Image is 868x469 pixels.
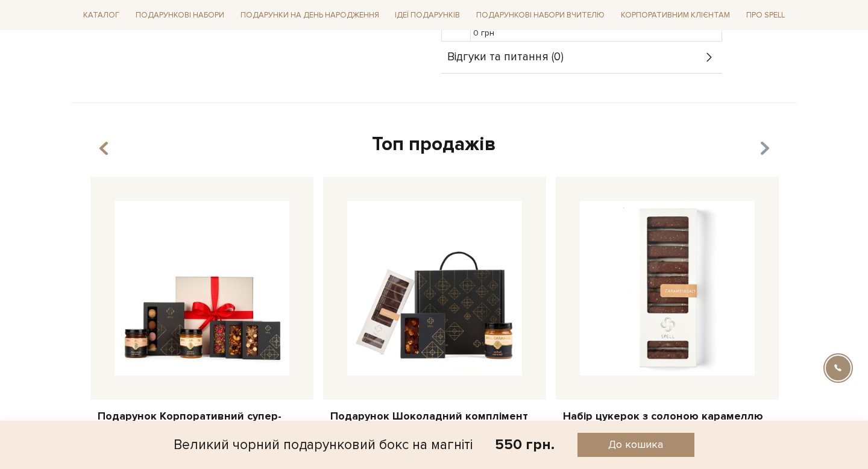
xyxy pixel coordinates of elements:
div: Великий чорний подарунковий бокс на магніті [174,433,473,457]
a: Подарункові набори Вчителю [471,5,609,25]
span: До кошика [608,438,663,452]
a: Ідеї подарунків [390,6,465,25]
a: Подарунок Корпоративний супер-герой [98,409,306,438]
a: Корпоративним клієнтам [616,6,735,25]
div: Топ продажів [86,132,782,157]
a: Про Spell [741,6,790,25]
button: До кошика [577,433,694,457]
a: Подарунки на День народження [236,6,384,25]
a: Подарункові набори [131,6,229,25]
div: 550 грн. [495,435,555,454]
a: Набір цукерок з солоною карамеллю [563,409,772,423]
a: Каталог [78,6,124,25]
a: Подарунок Шоколадний комплімент [330,409,539,423]
span: Відгуки та питання (0) [447,52,564,63]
